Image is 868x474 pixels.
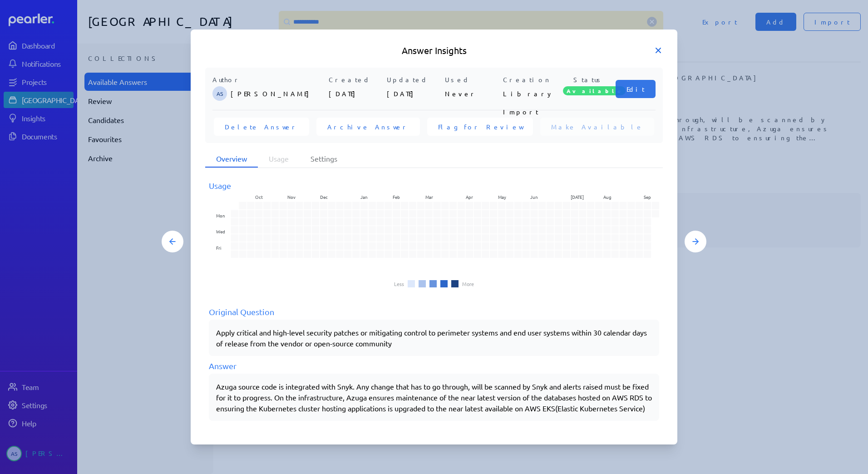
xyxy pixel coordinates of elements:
div: Original Question [209,306,659,318]
text: Oct [255,193,263,200]
p: Creation [503,75,557,84]
button: Archive Answer [316,118,420,136]
p: Apply critical and high-level security patches or mitigating control to perimeter systems and end... [216,327,652,349]
p: Used [445,75,499,84]
span: Edit [626,84,645,94]
text: Apr [466,193,473,200]
p: Updated [387,75,441,84]
p: [DATE] [387,84,441,103]
p: Azuga source code is integrated with Snyk. Any change that has to go through, will be scanned by ... [216,381,652,414]
li: Usage [258,150,300,168]
span: Flag for Review [438,122,522,131]
text: Jun [530,193,538,200]
li: Less [394,281,404,286]
p: Library Import [503,84,557,103]
text: Feb [393,193,400,200]
h5: Answer Insights [205,44,663,57]
text: May [498,193,506,200]
button: Make Available [540,118,654,136]
p: Never [445,84,499,103]
text: Wed [216,228,225,235]
text: Nov [287,193,296,200]
div: Usage [209,179,659,192]
p: Created [329,75,383,84]
text: Fri [216,244,221,251]
span: Archive Answer [327,122,409,131]
text: Mon [216,212,225,219]
text: Aug [603,193,612,200]
span: Available [563,86,626,95]
text: [DATE] [571,193,584,200]
span: Audrie Stefanini [212,86,227,101]
button: Previous Answer [162,231,183,252]
span: Delete Answer [225,122,298,131]
li: More [462,281,474,286]
text: Sep [644,193,651,200]
p: [PERSON_NAME] [231,84,325,103]
p: Status [561,75,616,84]
button: Delete Answer [214,118,309,136]
text: Jan [360,193,368,200]
li: Settings [300,150,348,168]
button: Edit [616,80,656,98]
text: Dec [320,193,328,200]
button: Next Answer [685,231,706,252]
span: Make Available [551,122,643,131]
p: Author [212,75,325,84]
div: Answer [209,360,659,372]
text: Mar [425,193,433,200]
p: [DATE] [329,84,383,103]
li: Overview [205,150,258,168]
button: Flag for Review [427,118,533,136]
